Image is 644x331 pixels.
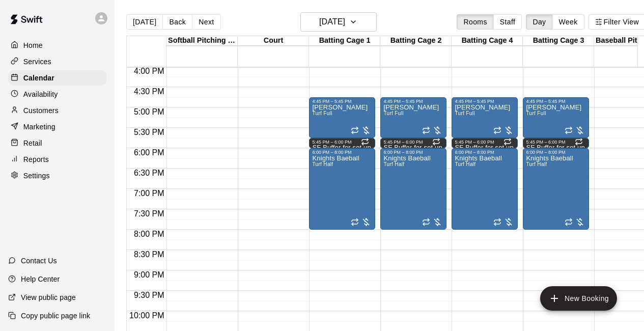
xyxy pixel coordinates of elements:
[131,148,167,157] span: 6:00 PM
[351,126,359,134] span: Recurring event
[312,111,332,116] span: Turf Full
[238,36,309,46] div: Court
[127,311,166,320] span: 10:00 PM
[8,103,106,118] a: Customers
[23,154,49,164] p: Reports
[455,111,474,116] span: Turf Full
[312,150,372,155] div: 6:00 PM – 8:00 PM
[452,148,518,230] div: 6:00 PM – 8:00 PM: Knights Baeball
[8,152,106,167] a: Reports
[455,140,515,145] div: 5:45 PM – 6:00 PM
[21,274,60,284] p: Help Center
[380,148,446,230] div: 6:00 PM – 8:00 PM: Knights Baeball
[312,99,372,104] div: 4:45 PM – 5:45 PM
[319,15,345,29] h6: [DATE]
[192,14,220,30] button: Next
[383,111,403,116] span: Turf Full
[526,161,547,167] span: Turf Half
[526,14,552,30] button: Day
[380,97,446,138] div: 4:45 PM – 5:45 PM: Turf Full
[552,14,584,30] button: Week
[166,36,238,46] div: Softball Pitching Machine 1
[493,14,522,30] button: Staff
[351,218,359,226] span: Recurring event
[21,292,76,302] p: View public page
[23,171,50,181] p: Settings
[131,67,167,75] span: 4:00 PM
[131,209,167,218] span: 7:30 PM
[23,73,54,83] p: Calendar
[8,54,106,69] a: Services
[526,140,586,145] div: 5:45 PM – 6:00 PM
[455,150,515,155] div: 6:00 PM – 8:00 PM
[565,218,573,226] span: Recurring event
[523,148,589,230] div: 6:00 PM – 8:00 PM: Knights Baeball
[380,138,446,148] div: 5:45 PM – 6:00 PM: SF Buffer for set up and break down
[131,107,167,116] span: 5:00 PM
[575,137,583,146] span: Recurring event
[8,119,106,134] a: Marketing
[8,70,106,86] a: Calendar
[493,126,501,134] span: Recurring event
[455,161,475,167] span: Turf Half
[309,138,375,148] div: 5:45 PM – 6:00 PM: SF Buffer for set up and break down
[309,97,375,138] div: 4:45 PM – 5:45 PM: Turf Full
[23,138,42,148] p: Retail
[383,150,443,155] div: 6:00 PM – 8:00 PM
[23,122,55,132] p: Marketing
[131,128,167,136] span: 5:30 PM
[8,135,106,151] a: Retail
[21,256,57,266] p: Contact Us
[23,105,59,116] p: Customers
[523,97,589,138] div: 4:45 PM – 5:45 PM: Turf Full
[312,140,372,145] div: 5:45 PM – 6:00 PM
[452,36,523,46] div: Batting Cage 4
[380,36,452,46] div: Batting Cage 2
[503,137,512,146] span: Recurring event
[21,311,90,321] p: Copy public page link
[23,40,43,50] p: Home
[312,161,333,167] span: Turf Half
[131,270,167,279] span: 9:00 PM
[131,291,167,299] span: 9:30 PM
[361,137,369,146] span: Recurring event
[131,230,167,238] span: 8:00 PM
[383,140,443,145] div: 5:45 PM – 6:00 PM
[383,99,443,104] div: 4:45 PM – 5:45 PM
[422,126,430,134] span: Recurring event
[523,138,589,148] div: 5:45 PM – 6:00 PM: SF Buffer for set up and break down
[526,99,586,104] div: 4:45 PM – 5:45 PM
[131,87,167,96] span: 4:30 PM
[131,250,167,259] span: 8:30 PM
[131,189,167,198] span: 7:00 PM
[452,138,518,148] div: 5:45 PM – 6:00 PM: SF Buffer for set up and break down
[457,14,493,30] button: Rooms
[523,36,594,46] div: Batting Cage 3
[309,36,380,46] div: Batting Cage 1
[300,12,377,32] button: [DATE]
[8,87,106,102] a: Availability
[8,38,106,53] a: Home
[126,14,163,30] button: [DATE]
[23,89,58,99] p: Availability
[8,168,106,183] a: Settings
[455,99,515,104] div: 4:45 PM – 5:45 PM
[526,111,546,116] span: Turf Full
[162,14,192,30] button: Back
[493,218,501,226] span: Recurring event
[452,97,518,138] div: 4:45 PM – 5:45 PM: Turf Full
[309,148,375,230] div: 6:00 PM – 8:00 PM: Knights Baeball
[565,126,573,134] span: Recurring event
[131,169,167,177] span: 6:30 PM
[526,150,586,155] div: 6:00 PM – 8:00 PM
[432,137,440,146] span: Recurring event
